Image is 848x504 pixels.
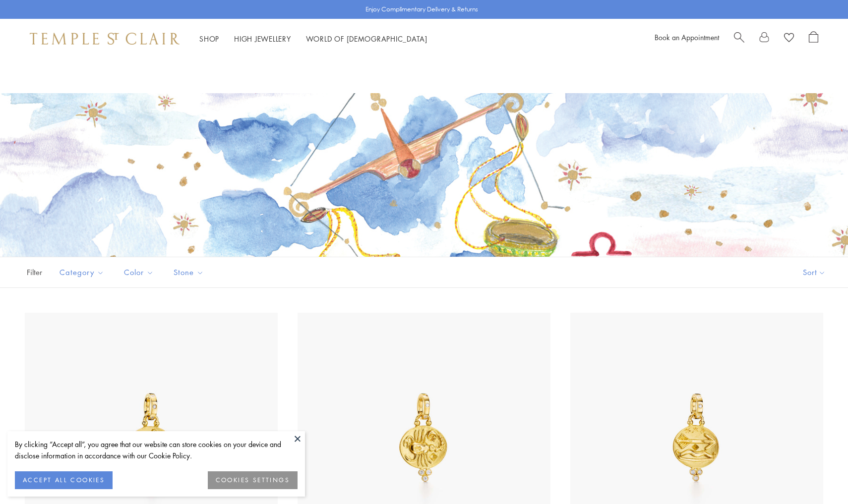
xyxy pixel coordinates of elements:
[809,31,818,46] a: Open Shopping Bag
[781,257,848,287] button: Show sort by
[798,457,838,494] iframe: Gorgias live chat messenger
[117,261,161,283] button: Color
[784,31,794,46] a: View Wishlist
[166,261,211,283] button: Stone
[306,34,427,44] a: World of [DEMOGRAPHIC_DATA]World of [DEMOGRAPHIC_DATA]
[15,471,113,489] button: ACCEPT ALL COOKIES
[199,34,219,44] a: ShopShop
[55,266,112,279] span: Category
[169,266,211,279] span: Stone
[119,266,161,279] span: Color
[655,32,719,42] a: Book an Appointment
[734,31,744,46] a: Search
[52,261,112,283] button: Category
[199,33,427,45] nav: Main navigation
[365,4,478,14] p: Enjoy Complimentary Delivery & Returns
[15,439,298,461] div: By clicking “Accept all”, you agree that our website can store cookies on your device and disclos...
[208,471,298,489] button: COOKIES SETTINGS
[234,34,291,44] a: High JewelleryHigh Jewellery
[30,33,180,45] img: Temple St. Clair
